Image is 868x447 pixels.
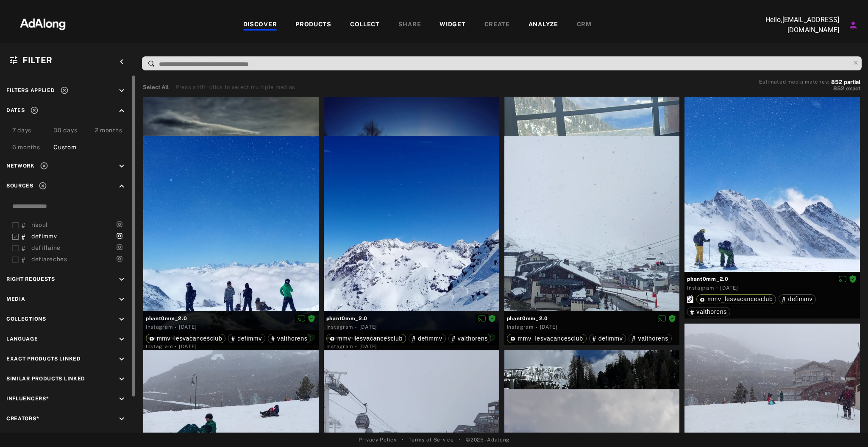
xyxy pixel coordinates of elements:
button: 852exact [759,84,860,93]
p: Hello, [EMAIL_ADDRESS][DOMAIN_NAME] [754,15,839,35]
div: mmv_lesvacancesclub [330,335,403,341]
i: keyboard_arrow_up [117,182,126,191]
span: 852 [831,79,842,85]
span: valthorens [638,335,668,342]
span: defimmv [237,335,262,342]
svg: Exact products linked [687,295,693,303]
i: keyboard_arrow_down [117,315,126,324]
time: 2025-04-24T16:21:20.000Z [720,285,738,291]
time: 2025-04-24T14:52:07.000Z [540,324,558,330]
span: • [459,436,461,444]
i: keyboard_arrow_down [117,335,126,344]
button: Disable diffusion on this media [836,274,849,283]
div: 2 months [95,126,122,136]
i: keyboard_arrow_down [117,414,126,424]
span: Influencers* [6,396,49,402]
div: mmv_lesvacancesclub [149,335,222,341]
span: defimmv [598,335,623,342]
span: defimmv [788,296,812,302]
div: WIDGET [440,20,465,30]
i: keyboard_arrow_down [117,86,126,95]
span: · [175,324,177,331]
span: mmv_lesvacancesclub [337,335,403,342]
span: Exact Products Linked [6,356,81,362]
div: Instagram [687,284,714,292]
span: Collections [6,316,46,322]
i: keyboard_arrow_up [117,106,126,115]
div: CRM [577,20,592,30]
div: Press shift+click to select multiple medias [175,83,295,92]
span: Network [6,163,35,169]
span: Sources [6,183,33,189]
span: © 2025 - Adalong [466,436,509,444]
div: SHARE [398,20,421,30]
div: valthorens [271,335,308,341]
button: Disable diffusion on this media [656,314,668,323]
div: Widget de chat [826,406,868,447]
span: defiareches [31,256,67,263]
span: defiflaine [31,244,61,251]
div: defimmv [412,335,442,341]
div: Custom [53,143,76,153]
div: 7 days [12,126,31,136]
span: Creators* [6,416,39,422]
div: PRODUCTS [295,20,331,30]
span: mmv_lesvacancesclub [518,335,583,342]
div: 30 days [53,126,77,136]
span: · [355,324,357,331]
button: Account settings [846,18,860,32]
span: • [402,436,404,444]
div: valthorens [452,335,488,341]
div: ANALYZE [529,20,558,30]
div: COLLECT [350,20,380,30]
img: 63233d7d88ed69de3c212112c67096b6.png [6,11,80,36]
div: 6 months [12,143,40,153]
span: · [536,324,538,331]
button: Select All [143,83,169,92]
div: valthorens [632,335,668,341]
div: valthorens [690,309,727,315]
a: Privacy Policy [359,436,397,444]
span: Estimated media matches: [759,79,829,85]
span: mmv_lesvacancesclub [707,296,773,302]
span: valthorens [277,335,308,342]
span: risoul [31,221,48,228]
div: defimmv [231,335,262,341]
button: 852partial [831,80,860,84]
i: keyboard_arrow_down [117,394,126,404]
span: 852 [833,85,844,92]
iframe: Chat Widget [826,406,868,447]
span: valthorens [696,308,727,315]
span: Rights agreed [668,315,676,321]
div: mmv_lesvacancesclub [700,296,773,302]
div: CREATE [484,20,510,30]
i: keyboard_arrow_down [117,275,126,284]
span: Similar Products Linked [6,376,85,382]
i: keyboard_arrow_down [117,162,126,171]
div: defimmv [782,296,812,302]
span: Rights agreed [849,276,857,282]
span: · [716,285,718,291]
span: phant0mm_2.0 [687,275,857,283]
span: defimmv [31,233,57,240]
span: defimmv [418,335,442,342]
span: Filters applied [6,87,55,93]
i: keyboard_arrow_left [117,57,126,67]
i: keyboard_arrow_down [117,295,126,304]
span: Filter [22,55,53,65]
div: defimmv [593,335,623,341]
div: mmv_lesvacancesclub [510,335,583,341]
div: Instagram [507,323,534,331]
span: valthorens [458,335,488,342]
a: Terms of Service [409,436,453,444]
span: Right Requests [6,276,55,282]
i: keyboard_arrow_down [117,355,126,364]
span: Media [6,296,25,302]
span: phant0mm_2.0 [507,315,677,322]
i: keyboard_arrow_down [117,374,126,384]
span: Language [6,336,38,342]
div: DISCOVER [243,20,277,30]
span: Dates [6,107,25,113]
span: mmv_lesvacancesclub [157,335,222,342]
